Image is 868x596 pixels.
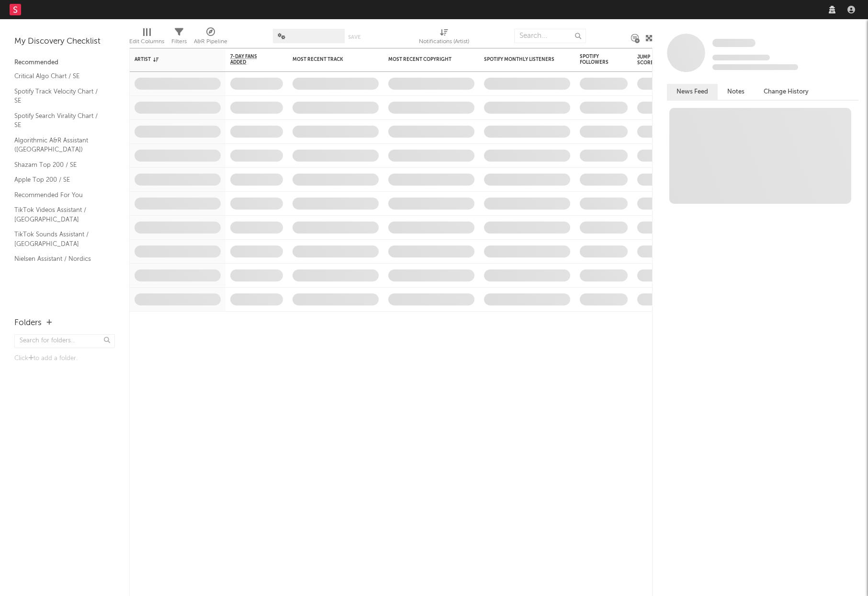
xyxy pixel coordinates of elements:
[230,54,269,65] span: 7-Day Fans Added
[718,84,754,100] button: Notes
[580,54,613,65] div: Spotify Followers
[419,36,469,47] div: Notifications (Artist)
[388,57,460,62] div: Most Recent Copyright
[129,24,164,52] div: Edit Columns
[14,334,115,348] input: Search for folders...
[293,57,364,62] div: Most Recent Track
[171,24,187,52] div: Filters
[14,254,105,264] a: Nielsen Assistant / Nordics
[14,353,115,364] div: Click to add a folder.
[712,55,770,60] span: Tracking Since: [DATE]
[667,84,718,100] button: News Feed
[14,317,42,329] div: Folders
[348,35,361,40] button: Save
[637,54,661,66] div: Jump Score
[712,38,755,48] a: Some Artist
[419,24,469,52] div: Notifications (Artist)
[484,57,556,62] div: Spotify Monthly Listeners
[514,29,586,43] input: Search...
[712,64,798,70] span: 0 fans last week
[712,39,755,47] span: Some Artist
[14,175,105,185] a: Apple Top 200 / SE
[14,190,105,200] a: Recommended For You
[135,57,206,62] div: Artist
[14,111,105,130] a: Spotify Search Virality Chart / SE
[14,36,115,47] div: My Discovery Checklist
[14,71,105,82] a: Critical Algo Chart / SE
[14,229,105,249] a: TikTok Sounds Assistant / [GEOGRAPHIC_DATA]
[194,36,227,47] div: A&R Pipeline
[14,160,105,170] a: Shazam Top 200 / SE
[14,57,115,69] div: Recommended
[194,24,227,52] div: A&R Pipeline
[129,36,164,47] div: Edit Columns
[14,205,105,224] a: TikTok Videos Assistant / [GEOGRAPHIC_DATA]
[14,86,105,106] a: Spotify Track Velocity Chart / SE
[754,84,818,100] button: Change History
[171,36,187,47] div: Filters
[14,135,105,155] a: Algorithmic A&R Assistant ([GEOGRAPHIC_DATA])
